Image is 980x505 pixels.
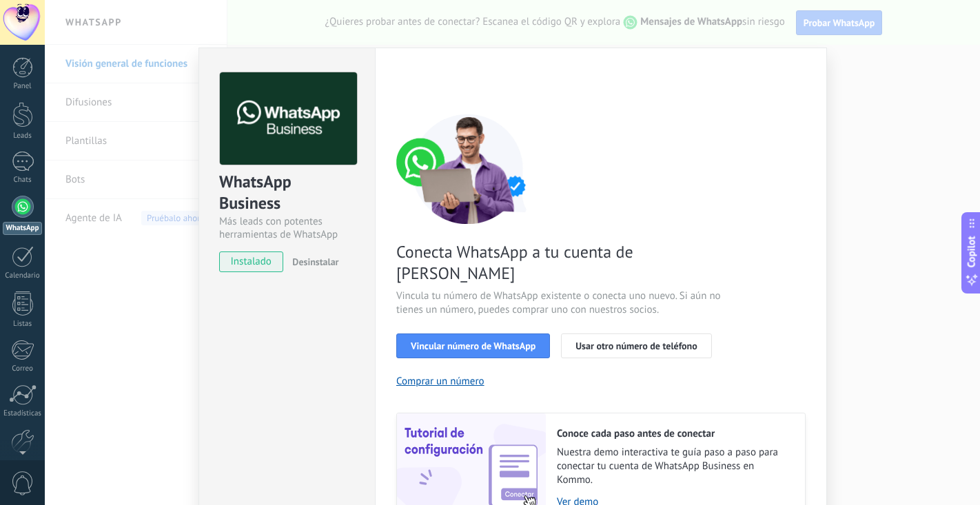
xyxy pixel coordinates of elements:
[396,114,541,224] img: connect number
[220,251,283,272] span: instalado
[561,333,711,358] button: Usar otro número de teléfono
[557,427,791,440] h2: Conoce cada paso antes de conectar
[3,132,43,141] div: Leads
[220,72,357,165] img: logo_main.png
[3,320,43,329] div: Listas
[411,341,535,351] span: Vincular número de WhatsApp
[557,446,791,487] span: Nuestra demo interactiva te guía paso a paso para conectar tu cuenta de WhatsApp Business en Kommo.
[3,271,43,280] div: Calendario
[3,364,43,373] div: Correo
[965,236,979,267] span: Copilot
[575,341,697,351] span: Usar otro número de teléfono
[396,289,724,317] span: Vincula tu número de WhatsApp existente o conecta uno nuevo. Si aún no tienes un número, puedes c...
[396,333,550,358] button: Vincular número de WhatsApp
[396,241,724,284] span: Conecta WhatsApp a tu cuenta de [PERSON_NAME]
[3,82,43,91] div: Panel
[3,222,42,235] div: WhatsApp
[219,215,355,241] div: Más leads con potentes herramientas de WhatsApp
[287,251,338,272] button: Desinstalar
[396,375,484,388] button: Comprar un número
[219,171,355,215] div: WhatsApp Business
[3,409,43,418] div: Estadísticas
[292,256,338,268] span: Desinstalar
[3,176,43,185] div: Chats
